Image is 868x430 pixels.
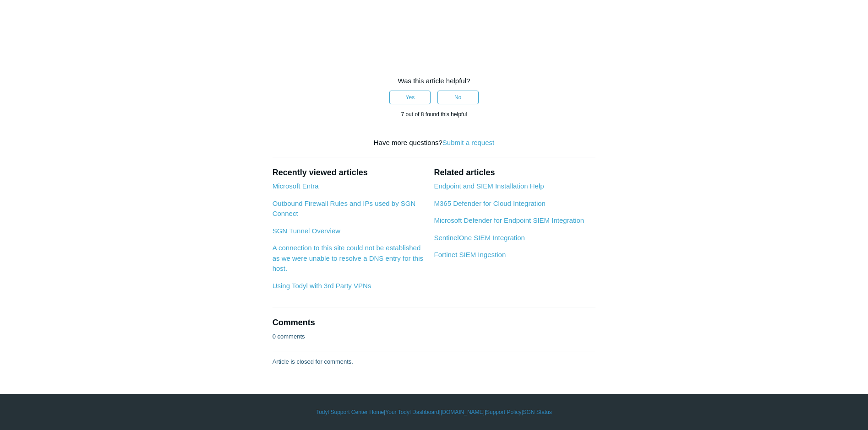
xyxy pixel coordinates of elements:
span: 7 out of 8 found this helpful [401,111,467,118]
span: Was this article helpful? [398,77,470,85]
p: Article is closed for comments. [273,357,353,366]
a: Using Todyl with 3rd Party VPNs [273,282,371,290]
a: [DOMAIN_NAME] [441,408,485,416]
h2: Recently viewed articles [273,167,425,179]
button: This article was helpful [389,91,431,104]
a: SentinelOne SIEM Integration [434,234,524,242]
a: Submit a request [442,139,494,146]
a: Outbound Firewall Rules and IPs used by SGN Connect [273,199,416,218]
a: A connection to this site could not be established as we were unable to resolve a DNS entry for t... [273,244,423,272]
a: Endpoint and SIEM Installation Help [434,182,544,190]
a: Support Policy [486,408,521,416]
h2: Comments [273,317,596,329]
a: Todyl Support Center Home [316,408,384,416]
a: Microsoft Entra [273,182,319,190]
button: This article was not helpful [437,91,479,104]
a: Your Todyl Dashboard [385,408,439,416]
p: 0 comments [273,332,305,341]
div: | | | | [169,408,700,416]
a: SGN Status [523,408,552,416]
a: SGN Tunnel Overview [273,227,340,235]
div: Have more questions? [273,138,596,148]
a: Microsoft Defender for Endpoint SIEM Integration [434,216,584,224]
h2: Related articles [434,167,595,179]
a: Fortinet SIEM Ingestion [434,251,506,258]
a: M365 Defender for Cloud Integration [434,199,545,207]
